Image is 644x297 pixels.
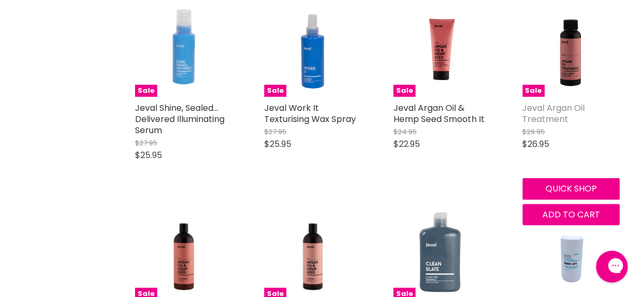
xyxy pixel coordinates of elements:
[523,138,550,150] span: $26.95
[135,102,225,136] a: Jeval Shine, Sealed... Delivered Illuminating Serum
[523,102,585,125] a: Jeval Argan Oil Treatment
[393,85,416,97] span: Sale
[393,102,485,125] a: Jeval Argan Oil & Hemp Seed Smooth It
[591,247,633,286] iframe: Gorgias live chat messenger
[264,127,287,137] span: $27.95
[523,204,620,225] button: Add to cart
[264,102,356,125] a: Jeval Work It Texturising Wax Spray
[393,138,420,150] span: $22.95
[135,138,157,148] span: $27.95
[135,85,157,97] span: Sale
[543,208,601,221] span: Add to cart
[264,85,287,97] span: Sale
[393,127,417,137] span: $24.95
[135,149,162,161] span: $25.95
[523,178,620,199] button: Quick shop
[523,127,545,137] span: $29.95
[264,138,291,150] span: $25.95
[523,85,545,97] span: Sale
